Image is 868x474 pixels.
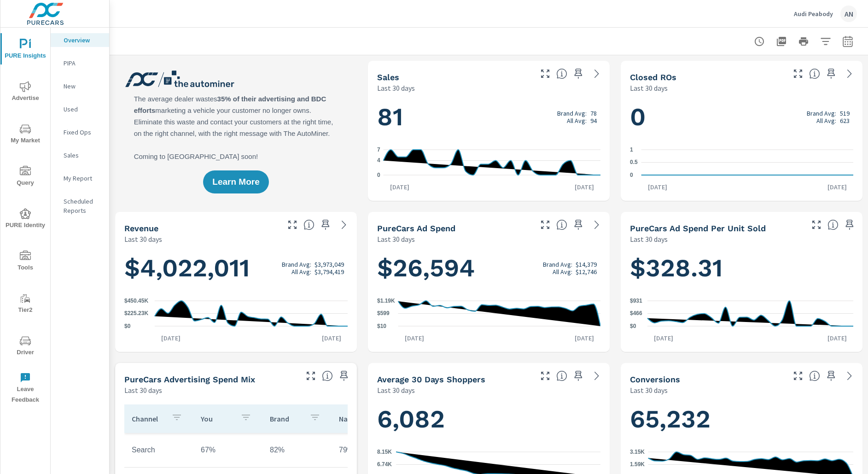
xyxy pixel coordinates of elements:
p: National [339,414,371,423]
button: Make Fullscreen [538,369,553,383]
p: Last 30 days [377,82,415,94]
p: My Report [64,174,102,183]
button: Make Fullscreen [791,66,805,81]
td: 79% [332,439,401,462]
text: 1.59K [630,462,645,468]
span: My Market [3,123,47,146]
text: $0 [124,323,131,329]
span: Leave Feedback [3,372,47,405]
h5: PureCars Ad Spend [377,223,455,233]
span: Save this to your personalized report [571,369,586,383]
p: [DATE] [821,182,853,192]
p: [DATE] [384,182,416,192]
text: $599 [377,310,390,317]
div: Used [51,102,109,116]
p: Used [64,105,102,114]
button: Make Fullscreen [285,217,300,232]
div: Scheduled Reports [51,194,109,217]
p: Last 30 days [124,385,162,396]
span: Average cost of advertising per each vehicle sold at the dealer over the selected date range. The... [827,219,839,230]
p: All Avg: [567,117,587,124]
a: See more details in report [842,369,857,383]
p: New [64,82,102,91]
span: This table looks at how you compare to the amount of budget you spend per channel as opposed to y... [322,370,333,381]
h5: Closed ROs [630,72,676,82]
button: Make Fullscreen [791,369,805,383]
div: Overview [51,33,109,47]
span: The number of dealer-specified goals completed by a visitor. [Source: This data is provided by th... [809,370,820,381]
div: Sales [51,148,109,162]
a: See more details in report [589,217,604,232]
text: $225.23K [124,310,148,317]
p: All Avg: [816,117,836,124]
a: See more details in report [589,66,604,81]
p: Last 30 days [377,385,415,396]
a: See more details in report [337,217,351,232]
text: 3.15K [630,449,645,455]
span: Save this to your personalized report [318,217,333,232]
td: Search [124,439,193,462]
p: $12,746 [576,268,597,275]
text: 1 [630,146,633,153]
p: Fixed Ops [64,128,102,137]
button: Make Fullscreen [538,66,553,81]
text: 7 [377,146,380,153]
h5: PureCars Ad Spend Per Unit Sold [630,223,766,233]
text: $931 [630,298,642,304]
span: Save this to your personalized report [571,66,586,81]
p: Last 30 days [630,234,668,245]
div: New [51,79,109,93]
p: Overview [64,35,102,45]
td: 67% [193,439,262,462]
p: $3,794,419 [315,268,344,275]
a: See more details in report [842,66,857,81]
span: Save this to your personalized report [824,369,839,383]
span: Total sales revenue over the selected date range. [Source: This data is sourced from the dealer’s... [303,219,315,230]
p: 623 [840,117,850,124]
span: Driver [3,335,47,358]
p: Scheduled Reports [64,197,102,215]
p: [DATE] [641,182,674,192]
button: Make Fullscreen [809,217,824,232]
h5: Revenue [124,223,158,233]
div: AN [840,6,857,22]
div: My Report [51,171,109,185]
text: $10 [377,323,386,329]
span: PURE Insights [3,39,47,61]
p: Audi Peabody [794,10,833,18]
text: $0 [630,323,636,329]
p: Last 30 days [630,82,668,94]
span: Total cost of media for all PureCars channels for the selected dealership group over the selected... [556,219,567,230]
text: 4 [377,158,380,164]
text: 0.5 [630,159,638,166]
p: [DATE] [821,334,853,343]
p: All Avg: [291,268,311,275]
p: [DATE] [568,334,600,343]
p: Brand Avg: [807,110,836,117]
span: Save this to your personalized report [824,66,839,81]
p: All Avg: [553,268,572,275]
h1: 65,232 [630,404,853,435]
button: Make Fullscreen [303,369,318,383]
a: See more details in report [589,369,604,383]
text: 0 [377,172,380,178]
text: 8.15K [377,449,392,455]
h1: $328.31 [630,252,853,284]
text: 0 [630,172,633,178]
span: Learn More [212,178,259,186]
p: Brand Avg: [557,110,587,117]
p: Last 30 days [124,234,162,245]
p: Last 30 days [630,385,668,396]
span: Save this to your personalized report [842,217,857,232]
h5: Conversions [630,375,680,384]
div: PIPA [51,56,109,70]
p: [DATE] [315,334,348,343]
button: Make Fullscreen [538,217,553,232]
p: [DATE] [155,334,187,343]
span: Tier2 [3,293,47,316]
p: Brand Avg: [282,261,311,268]
p: Last 30 days [377,234,415,245]
div: nav menu [0,28,50,409]
p: PIPA [64,59,102,68]
span: Save this to your personalized report [337,369,351,383]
